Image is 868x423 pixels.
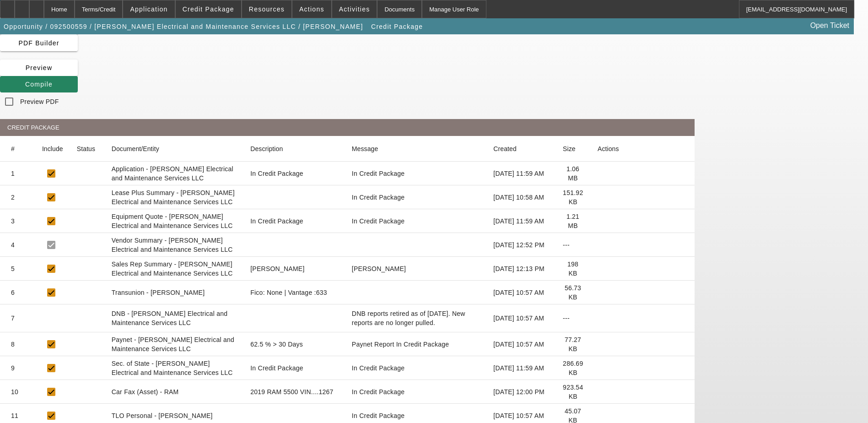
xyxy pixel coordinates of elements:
mat-cell: Application - [PERSON_NAME] Electrical and Maintenance Services LLC [104,162,243,185]
mat-cell: [DATE] 10:57 AM [486,332,555,356]
mat-cell: [DATE] 11:59 AM [486,356,555,380]
mat-cell: Paynet - [PERSON_NAME] Electrical and Maintenance Services LLC [104,332,243,356]
mat-cell: null [243,233,347,257]
mat-cell: 151.92 KB [555,185,590,209]
mat-cell: 2019 RAM 5500 VIN....1267 [243,380,347,404]
button: Credit Package [369,18,425,35]
mat-cell: Dubow, Bob [347,257,486,281]
mat-cell: Transunion - [PERSON_NAME] [104,281,243,304]
button: Actions [292,0,331,18]
mat-cell: In Credit Package [347,185,486,209]
span: Opportunity / 092500559 / [PERSON_NAME] Electrical and Maintenance Services LLC / [PERSON_NAME] [4,23,363,30]
mat-cell: null [243,185,347,209]
a: Open Ticket [807,18,853,33]
mat-cell: Equipment Quote - [PERSON_NAME] Electrical and Maintenance Services LLC [104,209,243,233]
mat-cell: 923.54 KB [555,380,590,404]
mat-cell: [DATE] 11:59 AM [486,162,555,185]
mat-cell: [DATE] 10:58 AM [486,185,555,209]
mat-header-cell: Status [70,136,104,162]
mat-cell: [DATE] 12:52 PM [486,233,555,257]
mat-cell: Vendor Summary - [PERSON_NAME] Electrical and Maintenance Services LLC [104,233,243,257]
button: Credit Package [176,0,241,18]
mat-cell: In Credit Package [347,380,486,404]
span: Compile [25,81,53,88]
mat-cell: In Credit Package [347,356,486,380]
mat-cell: Sec. of State - [PERSON_NAME] Electrical and Maintenance Services LLC [104,356,243,380]
mat-header-cell: Description [243,136,347,162]
span: Application [130,5,167,13]
mat-cell: In Credit Package [347,209,486,233]
mat-cell: Dubow, Bob [243,257,347,281]
mat-cell: 286.69 KB [555,356,590,380]
mat-cell: DNB - [PERSON_NAME] Electrical and Maintenance Services LLC [104,304,243,332]
mat-cell: 198 KB [555,257,590,281]
mat-cell: [DATE] 11:59 AM [486,209,555,233]
span: Credit Package [371,23,423,30]
mat-cell: 62.5 % > 30 Days [243,332,347,356]
mat-cell: 1.06 MB [555,162,590,185]
mat-cell: Sales Rep Summary - [PERSON_NAME] Electrical and Maintenance Services LLC [104,257,243,281]
mat-cell: Fico: None | Vantage :633 [243,281,347,304]
span: Resources [249,5,285,13]
mat-cell: DNB reports retired as of June 26, 2025. New reports are no longer pulled. [347,304,486,332]
mat-cell: Paynet Report In Credit Package [347,332,486,356]
mat-cell: Lease Plus Summary - [PERSON_NAME] Electrical and Maintenance Services LLC [104,185,243,209]
mat-cell: Car Fax (Asset) - RAM [104,380,243,404]
button: Resources [242,0,291,18]
button: Application [123,0,174,18]
mat-cell: --- [555,304,590,332]
button: Activities [332,0,377,18]
mat-cell: null [347,233,486,257]
span: PDF Builder [18,39,59,47]
span: Activities [339,5,370,13]
span: Credit Package [183,5,234,13]
span: Preview [26,64,53,71]
mat-header-cell: Message [347,136,486,162]
mat-cell: 1.21 MB [555,209,590,233]
mat-cell: In Credit Package [347,162,486,185]
mat-cell: In Credit Package [243,356,347,380]
mat-header-cell: Document/Entity [104,136,243,162]
mat-header-cell: Actions [590,136,695,162]
mat-cell: --- [555,233,590,257]
mat-cell: [DATE] 12:00 PM [486,380,555,404]
span: Actions [299,5,324,13]
label: Preview PDF [18,97,59,106]
mat-cell: In Credit Package [243,209,347,233]
mat-header-cell: Size [555,136,590,162]
mat-cell: [DATE] 10:57 AM [486,304,555,332]
mat-header-cell: Created [486,136,555,162]
mat-cell: [DATE] 10:57 AM [486,281,555,304]
mat-cell: In Credit Package [243,162,347,185]
mat-cell: 56.73 KB [555,281,590,304]
mat-header-cell: Include [35,136,70,162]
mat-cell: 77.27 KB [555,332,590,356]
mat-cell: [DATE] 12:13 PM [486,257,555,281]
